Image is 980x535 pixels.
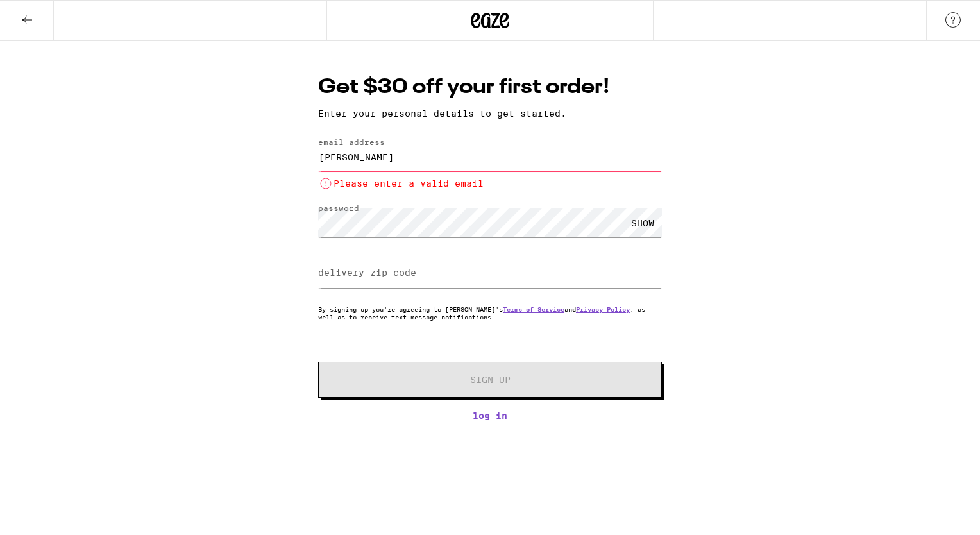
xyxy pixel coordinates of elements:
li: Please enter a valid email [318,176,662,191]
label: email address [318,138,385,146]
label: password [318,204,359,212]
a: Log In [318,411,662,421]
span: Sign Up [470,375,511,384]
div: SHOW [623,208,662,237]
a: Privacy Policy [576,305,630,313]
h1: Get $30 off your first order! [318,73,662,102]
p: By signing up you're agreeing to [PERSON_NAME]'s and , as well as to receive text message notific... [318,305,662,321]
a: Terms of Service [503,305,564,313]
label: delivery zip code [318,267,416,278]
input: email address [318,142,662,171]
button: Sign Up [318,362,662,398]
input: delivery zip code [318,259,662,288]
p: Enter your personal details to get started. [318,108,662,119]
